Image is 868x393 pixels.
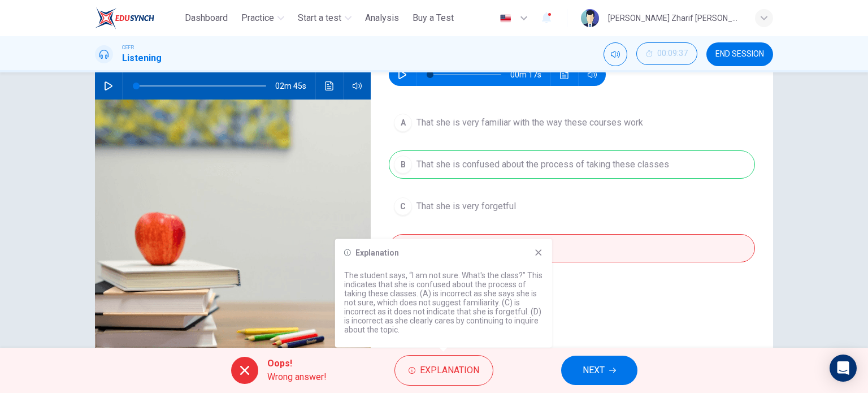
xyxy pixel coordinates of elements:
[267,357,327,370] span: Oops!
[657,49,688,58] span: 00:09:37
[344,271,543,334] p: The student says, “I am not sure. What's the class?” This indicates that she is confused about th...
[95,7,154,29] img: ELTC logo
[355,248,399,257] h6: Explanation
[122,51,162,65] h1: Listening
[510,63,550,86] span: 00m 17s
[636,42,697,66] div: Hide
[420,362,479,378] span: Explanation
[320,72,338,100] button: Click to see the audio transcription
[830,355,857,382] div: Open Intercom Messenger
[95,100,371,375] img: Listen to this clip about Course Registration before answering the questions:
[498,14,513,23] img: en
[583,362,605,378] span: NEXT
[715,50,764,59] span: END SESSION
[555,63,574,86] button: Click to see the audio transcription
[185,11,228,25] span: Dashboard
[298,11,341,25] span: Start a test
[413,11,454,25] span: Buy a Test
[581,9,599,27] img: Profile picture
[604,42,627,66] div: Mute
[608,11,741,25] div: [PERSON_NAME] Zharif [PERSON_NAME] bin [PERSON_NAME]
[267,370,327,384] span: Wrong answer!
[365,11,399,25] span: Analysis
[122,44,134,51] span: CEFR
[275,72,315,100] span: 02m 45s
[241,11,274,25] span: Practice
